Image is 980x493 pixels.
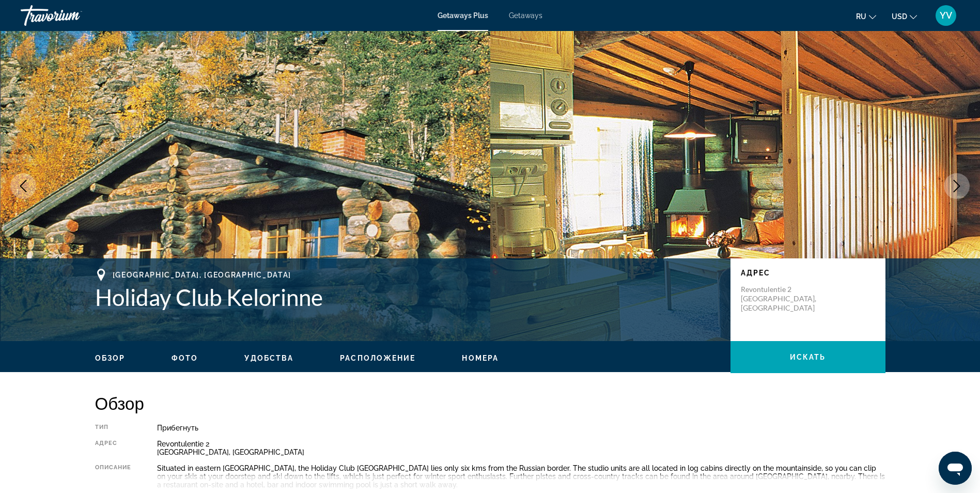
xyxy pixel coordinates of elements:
[95,353,126,363] button: Обзор
[340,353,415,363] button: Расположение
[113,271,291,279] span: [GEOGRAPHIC_DATA], [GEOGRAPHIC_DATA]
[244,353,293,363] button: Удобства
[95,393,885,413] h2: Обзор
[21,2,124,29] a: Travorium
[509,11,542,20] a: Getaways
[95,284,720,311] h1: Holiday Club Kelorinne
[856,12,866,21] span: ru
[95,424,132,432] div: Тип
[157,464,885,489] div: Situated in eastern [GEOGRAPHIC_DATA], the Holiday Club [GEOGRAPHIC_DATA] lies only six kms from ...
[95,464,132,489] div: Описание
[892,9,917,24] button: Change currency
[462,354,499,362] span: Номера
[172,354,198,362] span: Фото
[157,424,885,432] div: Прибегнуть
[157,440,885,456] div: Revontulentie 2 [GEOGRAPHIC_DATA], [GEOGRAPHIC_DATA]
[939,452,972,485] iframe: Schaltfläche zum Öffnen des Messaging-Fensters
[95,440,132,456] div: Адрес
[856,9,876,24] button: Change language
[741,285,823,313] p: Revontulentie 2 [GEOGRAPHIC_DATA], [GEOGRAPHIC_DATA]
[462,353,499,363] button: Номера
[95,354,126,362] span: Обзор
[244,354,293,362] span: Удобства
[172,353,198,363] button: Фото
[932,5,959,26] button: User Menu
[940,10,952,21] span: YV
[438,11,488,20] a: Getaways Plus
[10,173,36,199] button: Previous image
[741,269,875,277] p: Адрес
[340,354,415,362] span: Расположение
[944,173,970,199] button: Next image
[790,353,826,361] span: искать
[892,12,907,21] span: USD
[730,341,885,373] button: искать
